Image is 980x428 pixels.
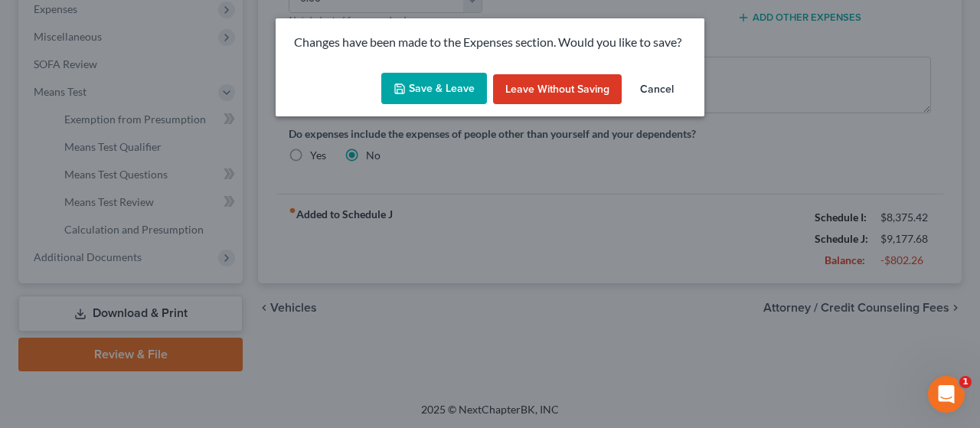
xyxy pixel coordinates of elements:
button: Save & Leave [381,73,487,105]
button: Leave without Saving [493,74,622,105]
iframe: Intercom live chat [928,376,965,413]
button: Cancel [628,74,686,105]
span: 1 [959,376,972,388]
p: Changes have been made to the Expenses section. Would you like to save? [294,34,686,51]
